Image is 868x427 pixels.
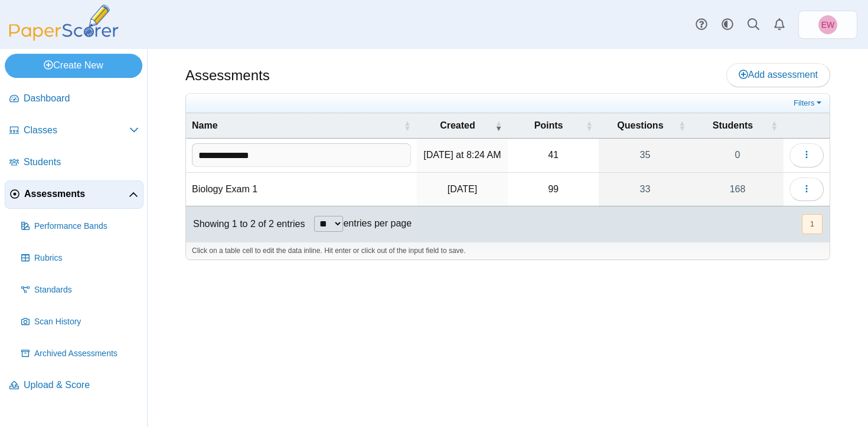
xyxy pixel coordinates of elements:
a: PaperScorer [5,32,123,42]
a: 33 [599,173,691,206]
div: Click on a table cell to edit the data inline. Hit enter or click out of the input field to save. [186,242,830,260]
a: Create New [5,54,142,77]
span: Performance Bands [34,221,139,232]
span: Questions : Activate to sort [678,120,686,132]
a: Students [5,149,143,177]
a: Classes [5,117,143,145]
span: Points : Activate to sort [586,120,593,132]
a: Standards [17,276,143,304]
span: Erin Wiley [821,21,835,29]
span: Students [697,119,768,132]
span: Students [24,156,139,169]
a: 168 [691,173,784,206]
a: Assessments [5,180,143,209]
a: Dashboard [5,85,143,113]
span: Archived Assessments [34,348,139,360]
span: Rubrics [34,252,139,264]
time: Oct 9, 2025 at 8:24 AM [423,150,501,160]
span: Name [192,119,402,132]
a: Alerts [766,12,792,38]
a: Scan History [17,308,143,336]
td: 41 [508,139,598,172]
span: Created [423,119,493,132]
div: Showing 1 to 2 of 2 entries [186,206,305,242]
span: Dashboard [24,92,139,105]
a: Erin Wiley [798,11,857,39]
span: Upload & Score [24,379,139,392]
a: Add assessment [726,63,830,87]
td: 99 [508,173,598,206]
a: Rubrics [17,244,143,272]
span: Add assessment [739,70,818,80]
a: Filters [791,97,827,109]
label: entries per page [343,218,412,228]
a: Performance Bands [17,212,143,241]
a: 35 [599,139,691,172]
span: Assessments [24,188,129,201]
nav: pagination [801,214,823,234]
span: Scan History [34,316,139,328]
td: Biology Exam 1 [186,173,417,206]
span: Questions [605,119,676,132]
button: 1 [802,214,823,234]
a: Archived Assessments [17,340,143,368]
a: Upload & Score [5,372,143,400]
span: Erin Wiley [818,15,837,34]
a: 0 [691,139,784,172]
span: Students : Activate to sort [771,120,778,132]
span: Standards [34,284,139,296]
span: Points [514,119,583,132]
time: Sep 11, 2025 at 8:00 AM [448,184,477,194]
img: PaperScorer [5,5,123,41]
span: Created : Activate to remove sorting [495,120,502,132]
h1: Assessments [185,65,270,86]
span: Name : Activate to sort [404,120,411,132]
span: Classes [24,124,129,137]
